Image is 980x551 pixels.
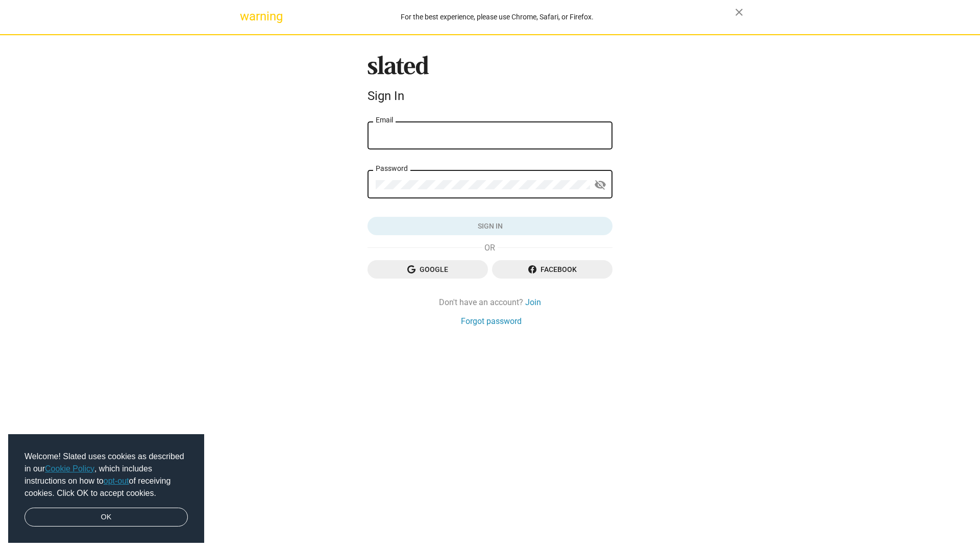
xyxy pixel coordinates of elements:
mat-icon: close [733,6,745,18]
a: opt-out [104,477,129,485]
span: Facebook [500,260,604,279]
a: Cookie Policy [45,464,94,473]
span: Welcome! Slated uses cookies as described in our , which includes instructions on how to of recei... [24,450,188,499]
button: Google [367,260,488,279]
button: Facebook [492,260,612,279]
mat-icon: visibility_off [594,177,606,193]
button: Show password [590,175,610,195]
div: For the best experience, please use Chrome, Safari, or Firefox. [259,10,735,24]
a: Forgot password [461,316,522,327]
sl-branding: Sign In [367,56,612,108]
div: cookieconsent [8,434,204,543]
span: Google [376,260,480,279]
div: Sign In [367,89,612,103]
div: Don't have an account? [367,297,612,308]
a: dismiss cookie message [24,508,188,527]
mat-icon: warning [240,10,252,22]
a: Join [525,297,541,308]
